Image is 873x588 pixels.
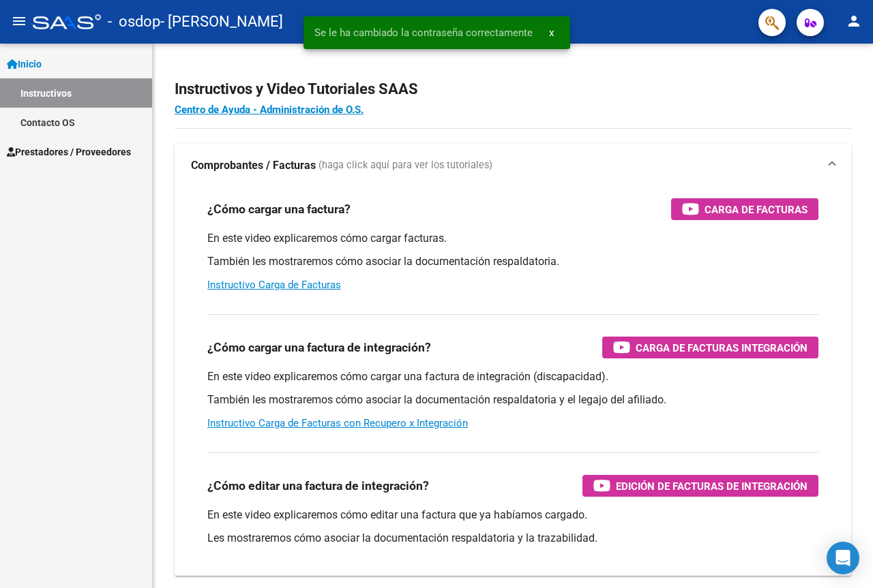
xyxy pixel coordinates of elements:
p: También les mostraremos cómo asociar la documentación respaldatoria y el legajo del afiliado. [207,392,818,407]
mat-icon: person [846,13,862,29]
p: En este video explicaremos cómo editar una factura que ya habíamos cargado. [207,508,818,523]
span: - [PERSON_NAME] [160,7,283,37]
button: Carga de Facturas Integración [602,337,818,358]
a: Instructivo Carga de Facturas [207,279,341,291]
h3: ¿Cómo editar una factura de integración? [207,476,429,495]
span: Edición de Facturas de integración [616,478,808,495]
div: Comprobantes / Facturas (haga click aquí para ver los tutoriales) [175,187,851,576]
span: Carga de Facturas [705,201,808,218]
span: (haga click aquí para ver los tutoriales) [319,158,492,173]
strong: Comprobantes / Facturas [191,158,316,173]
mat-icon: menu [11,13,27,29]
h3: ¿Cómo cargar una factura de integración? [207,338,431,357]
span: Inicio [7,57,42,72]
p: Les mostraremos cómo asociar la documentación respaldatoria y la trazabilidad. [207,531,818,546]
a: Instructivo Carga de Facturas con Recupero x Integración [207,417,468,429]
span: - osdop [108,7,160,37]
button: x [538,20,565,45]
span: Se le ha cambiado la contraseña correctamente [314,26,533,40]
h2: Instructivos y Video Tutoriales SAAS [175,76,851,102]
mat-expansion-panel-header: Comprobantes / Facturas (haga click aquí para ver los tutoriales) [175,144,851,187]
p: En este video explicaremos cómo cargar facturas. [207,231,818,246]
a: Centro de Ayuda - Administración de O.S. [175,104,364,116]
span: Carga de Facturas Integración [636,339,808,356]
div: Open Intercom Messenger [827,542,859,574]
p: En este video explicaremos cómo cargar una factura de integración (discapacidad). [207,369,818,384]
h3: ¿Cómo cargar una factura? [207,200,351,219]
span: Prestadores / Proveedores [7,144,131,159]
span: x [549,27,554,39]
button: Edición de Facturas de integración [582,475,818,497]
p: También les mostraremos cómo asociar la documentación respaldatoria. [207,254,818,269]
button: Carga de Facturas [671,198,818,220]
